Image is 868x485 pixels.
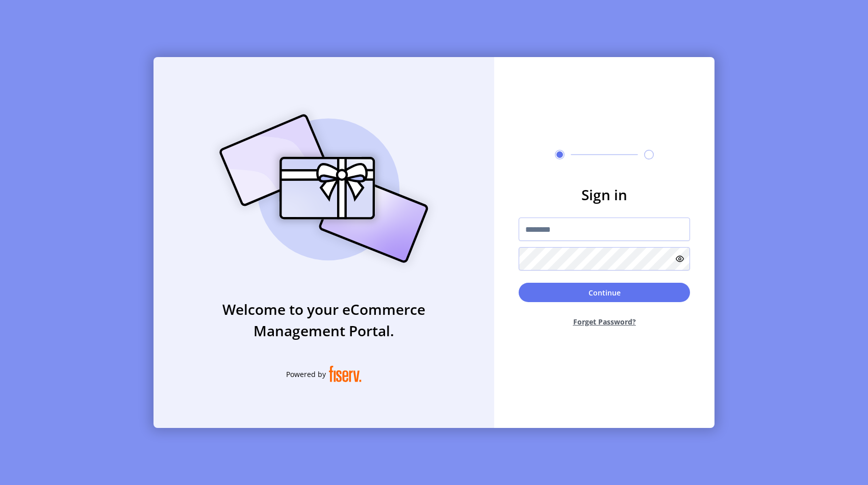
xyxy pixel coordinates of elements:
button: Forget Password? [519,308,690,335]
img: card_Illustration.svg [204,103,444,274]
h3: Welcome to your eCommerce Management Portal. [154,299,494,341]
h3: Sign in [519,184,690,205]
button: Continue [519,283,690,302]
span: Powered by [286,369,326,380]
